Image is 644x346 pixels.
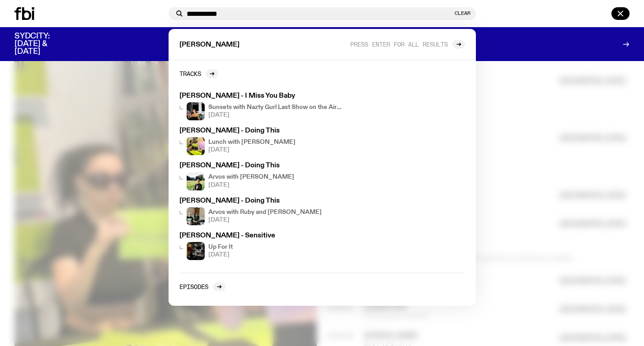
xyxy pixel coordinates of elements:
[208,139,296,145] h4: Lunch with [PERSON_NAME]
[179,282,226,291] a: Episodes
[176,159,349,194] a: [PERSON_NAME] - Doing ThisBri is smiling and wearing a black t-shirt. She is standing in front of...
[176,229,349,264] a: [PERSON_NAME] - SensitiveUp For It[DATE]
[176,194,349,229] a: [PERSON_NAME] - Doing ThisRuby wears a Collarbones t shirt and pretends to play the DJ decks, Al ...
[179,93,346,100] h3: [PERSON_NAME] - I Miss You Baby
[179,128,346,134] h3: [PERSON_NAME] - Doing This
[179,232,346,239] h3: [PERSON_NAME] - Sensitive
[208,174,294,180] h4: Arvos with [PERSON_NAME]
[208,112,346,118] span: [DATE]
[14,33,72,56] h3: SYDCITY: [DATE] & [DATE]
[179,42,240,48] span: [PERSON_NAME]
[350,41,448,47] span: Press enter for all results
[208,147,296,153] span: [DATE]
[350,40,465,49] a: Press enter for all results
[179,198,346,204] h3: [PERSON_NAME] - Doing This
[208,217,322,223] span: [DATE]
[208,244,233,250] h4: Up For It
[179,69,218,78] a: Tracks
[208,252,233,258] span: [DATE]
[208,104,346,110] h4: Sunsets with Nazty Gurl Last Show on the Airwaves!
[455,11,470,16] button: Clear
[208,209,322,215] h4: Arvos with Ruby and [PERSON_NAME]
[208,182,294,188] span: [DATE]
[187,172,205,190] img: Bri is smiling and wearing a black t-shirt. She is standing in front of a lush, green field. Ther...
[187,207,205,225] img: Ruby wears a Collarbones t shirt and pretends to play the DJ decks, Al sings into a pringles can....
[176,124,349,159] a: [PERSON_NAME] - Doing ThisLunch with [PERSON_NAME][DATE]
[179,70,201,77] h2: Tracks
[179,283,208,290] h2: Episodes
[179,162,346,169] h3: [PERSON_NAME] - Doing This
[176,89,349,124] a: [PERSON_NAME] - I Miss You BabySunsets with Nazty Gurl Last Show on the Airwaves![DATE]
